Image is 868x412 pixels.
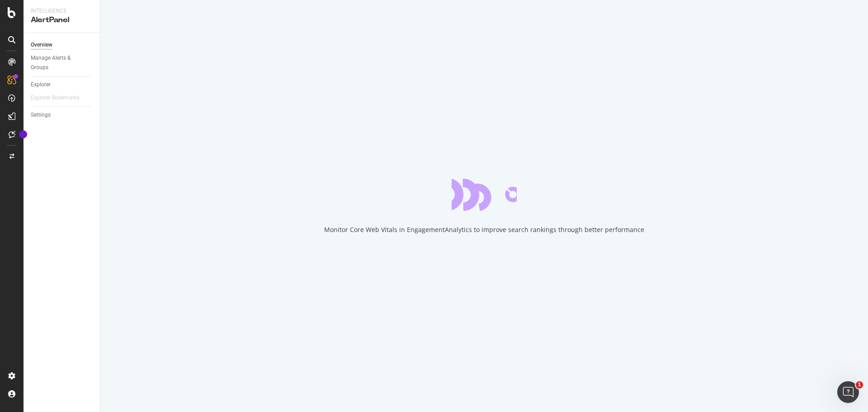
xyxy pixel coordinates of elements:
a: Settings [31,110,94,120]
div: animation [452,178,517,211]
div: Overview [31,40,52,50]
div: Manage Alerts & Groups [31,53,85,72]
div: Intelligence [31,7,93,15]
a: Manage Alerts & Groups [31,53,94,72]
div: Settings [31,110,51,120]
iframe: Intercom live chat [837,381,859,403]
a: Overview [31,40,94,50]
div: Monitor Core Web Vitals in EngagementAnalytics to improve search rankings through better performance [324,225,644,234]
a: Explorer Bookmarks [31,93,89,103]
div: Tooltip anchor [19,130,27,138]
div: Explorer Bookmarks [31,93,80,103]
div: Explorer [31,80,51,90]
a: Explorer [31,80,94,90]
div: AlertPanel [31,15,93,25]
span: 1 [856,381,863,388]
